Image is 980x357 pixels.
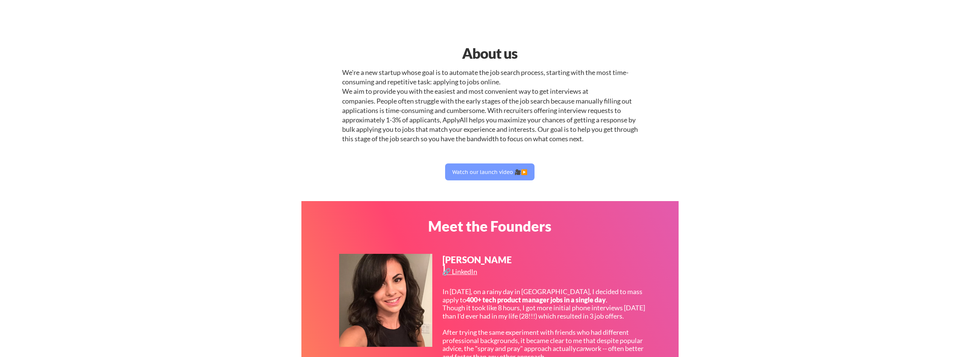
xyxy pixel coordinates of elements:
[576,344,586,352] em: can
[342,68,638,144] div: We're a new startup whose goal is to automate the job search process, starting with the most time...
[442,255,513,273] div: [PERSON_NAME]
[466,296,606,304] strong: 400+ tech product manager jobs in a single day
[442,268,479,275] div: 🔗 LinkedIn
[393,219,587,233] div: Meet the Founders
[442,268,479,278] a: 🔗 LinkedIn
[393,43,587,64] div: About us
[445,163,535,180] button: Watch our launch video 🎥▶️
